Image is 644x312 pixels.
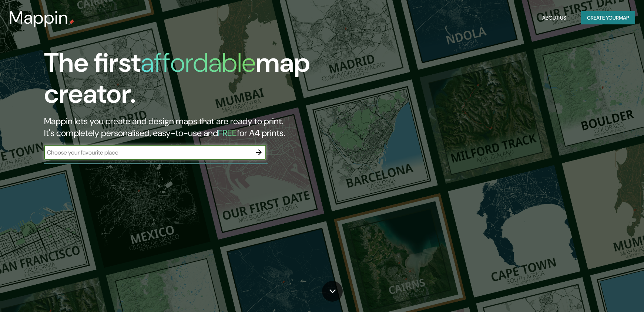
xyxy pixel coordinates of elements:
[44,148,251,157] input: Choose your favourite place
[141,45,256,80] h1: affordable
[581,11,635,25] button: Create yourmap
[44,47,366,115] h1: The first map creator.
[44,115,366,139] h2: Mappin lets you create and design maps that are ready to print. It's completely personalised, eas...
[9,7,68,28] h3: Mappin
[539,11,569,25] button: About Us
[218,127,237,139] h5: FREE
[68,19,74,25] img: mappin-pin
